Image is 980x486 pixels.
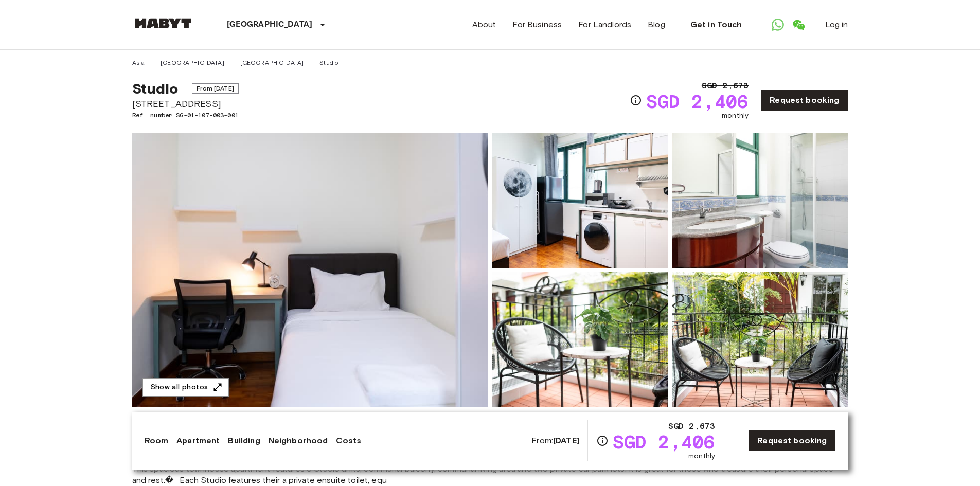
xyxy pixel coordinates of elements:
[240,58,304,67] a: [GEOGRAPHIC_DATA]
[531,435,579,446] span: From:
[761,89,848,111] a: Request booking
[613,433,715,451] span: SGD 2,406
[132,18,194,28] img: Habyt
[319,58,338,67] a: Studio
[788,14,809,35] a: Open WeChat
[749,430,835,452] a: Request booking
[492,133,668,268] img: Picture of unit SG-01-107-003-001
[630,94,642,106] svg: Check cost overview for full price breakdown. Please note that discounts apply to new joiners onl...
[192,83,239,94] span: From [DATE]
[768,14,788,35] a: Open WhatsApp
[228,435,260,447] a: Building
[227,19,313,31] p: [GEOGRAPHIC_DATA]
[578,19,631,31] a: For Landlords
[646,92,749,111] span: SGD 2,406
[145,435,169,447] a: Room
[668,420,715,433] span: SGD 2,673
[512,19,562,31] a: For Business
[688,451,715,461] span: monthly
[682,14,751,35] a: Get in Touch
[132,133,488,407] img: Marketing picture of unit SG-01-107-003-001
[176,435,220,447] a: Apartment
[648,19,665,31] a: Blog
[132,58,145,67] a: Asia
[142,378,229,397] button: Show all photos
[132,97,239,111] span: [STREET_ADDRESS]
[132,111,239,120] span: Ref. number SG-01-107-003-001
[492,272,668,407] img: Picture of unit SG-01-107-003-001
[132,80,179,97] span: Studio
[722,111,749,121] span: monthly
[336,435,361,447] a: Costs
[269,435,328,447] a: Neighborhood
[161,58,224,67] a: [GEOGRAPHIC_DATA]
[596,435,609,447] svg: Check cost overview for full price breakdown. Please note that discounts apply to new joiners onl...
[825,19,848,31] a: Log in
[472,19,496,31] a: About
[672,272,848,407] img: Picture of unit SG-01-107-003-001
[553,436,579,445] b: [DATE]
[672,133,848,268] img: Picture of unit SG-01-107-003-001
[702,80,749,92] span: SGD 2,673
[132,463,848,486] span: This spacious townhouse apartment features 6 Studio units, communal balcony, communal living area...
